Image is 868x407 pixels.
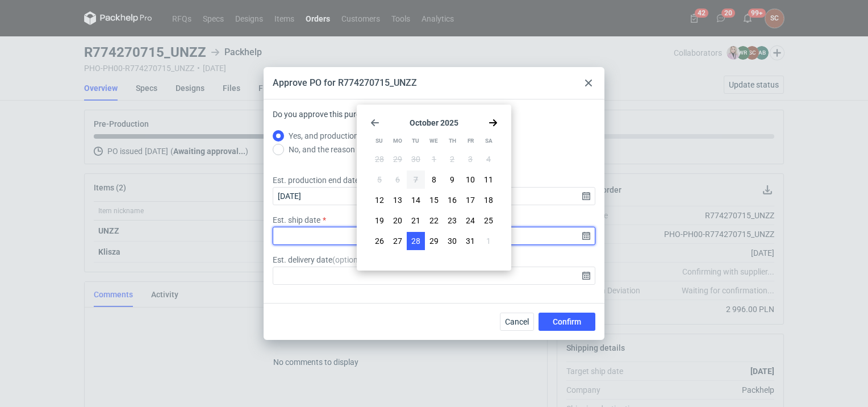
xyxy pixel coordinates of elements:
span: 21 [411,215,420,226]
span: 29 [429,235,439,247]
button: Tue Oct 14 2025 [407,191,425,209]
span: 15 [429,194,439,206]
div: Th [444,132,461,150]
span: 14 [411,194,420,206]
button: Thu Oct 02 2025 [443,150,461,168]
section: October 2025 [370,118,498,127]
span: 1 [432,153,436,165]
span: 30 [411,153,420,165]
span: 31 [466,235,475,247]
span: 28 [411,235,420,247]
label: Do you approve this purchase order? [273,109,402,129]
span: 7 [414,174,418,185]
span: Confirm [553,318,581,326]
span: 1 [486,235,491,247]
span: 30 [448,235,457,247]
label: Est. ship date [273,214,320,226]
button: Tue Oct 28 2025 [407,232,425,250]
button: Sat Nov 01 2025 [479,232,498,250]
button: Sat Oct 18 2025 [479,191,498,209]
button: Tue Oct 21 2025 [407,211,425,230]
span: 29 [393,153,402,165]
span: ( optional ) [332,255,367,264]
button: Wed Oct 22 2025 [425,211,443,230]
button: Sun Oct 19 2025 [370,211,389,230]
div: We [425,132,443,150]
span: 16 [448,194,457,206]
span: 11 [484,174,493,185]
button: Mon Oct 27 2025 [389,232,407,250]
span: 24 [466,215,475,226]
button: Sun Sep 28 2025 [370,150,389,168]
div: Sa [480,132,498,150]
button: Mon Sep 29 2025 [389,150,407,168]
label: Est. delivery date [273,254,367,265]
span: 26 [375,235,384,247]
div: Su [370,132,388,150]
span: 28 [375,153,384,165]
button: Wed Oct 01 2025 [425,150,443,168]
button: Thu Oct 09 2025 [443,171,461,189]
div: Approve PO for R774270715_UNZZ [273,77,417,89]
label: Est. production end date [273,175,359,186]
button: Mon Oct 06 2025 [389,171,407,189]
button: Mon Oct 13 2025 [389,191,407,209]
span: 23 [448,215,457,226]
span: 22 [429,215,439,226]
button: Thu Oct 30 2025 [443,232,461,250]
button: Wed Oct 08 2025 [425,171,443,189]
span: 19 [375,215,384,226]
button: Mon Oct 20 2025 [389,211,407,230]
button: Fri Oct 24 2025 [461,211,479,230]
span: 6 [395,174,400,185]
span: 25 [484,215,493,226]
button: Sat Oct 25 2025 [479,211,498,230]
svg: Go forward 1 month [489,118,498,127]
button: Sun Oct 26 2025 [370,232,389,250]
button: Sat Oct 11 2025 [479,171,498,189]
span: 20 [393,215,402,226]
button: Fri Oct 31 2025 [461,232,479,250]
button: Thu Oct 23 2025 [443,211,461,230]
span: 17 [466,194,475,206]
span: 9 [450,174,454,185]
button: Sun Oct 12 2025 [370,191,389,209]
svg: Go back 1 month [370,118,379,127]
button: Fri Oct 17 2025 [461,191,479,209]
button: Fri Oct 03 2025 [461,150,479,168]
span: 3 [468,153,473,165]
button: Tue Oct 07 2025 [407,171,425,189]
span: 12 [375,194,384,206]
button: Confirm [539,313,595,331]
button: Wed Oct 15 2025 [425,191,443,209]
div: Tu [407,132,424,150]
button: Sun Oct 05 2025 [370,171,389,189]
button: Thu Oct 16 2025 [443,191,461,209]
button: Wed Oct 29 2025 [425,232,443,250]
span: 18 [484,194,493,206]
span: 5 [377,174,382,185]
button: Sat Oct 04 2025 [479,150,498,168]
button: Cancel [500,313,534,331]
span: 8 [432,174,436,185]
div: Fr [462,132,479,150]
span: 2 [450,153,454,165]
span: Cancel [505,318,529,326]
span: 10 [466,174,475,185]
button: Tue Sep 30 2025 [407,150,425,168]
div: Mo [389,132,406,150]
span: 27 [393,235,402,247]
span: 4 [486,153,491,165]
button: Fri Oct 10 2025 [461,171,479,189]
span: 13 [393,194,402,206]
